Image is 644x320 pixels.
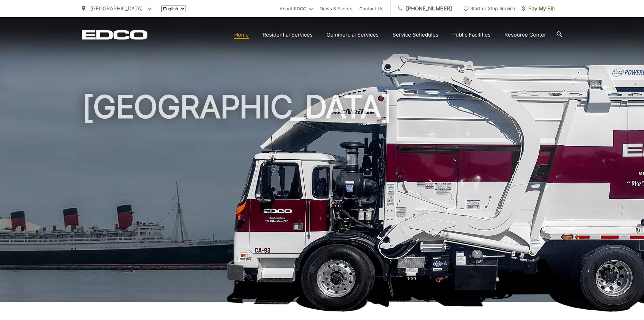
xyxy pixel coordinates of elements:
span: [GEOGRAPHIC_DATA] [90,5,143,12]
a: News & Events [320,4,352,13]
span: Pay My Bill [522,4,555,13]
a: Contact Us [359,4,383,13]
h1: [GEOGRAPHIC_DATA] [82,90,562,308]
a: Public Facilities [452,31,491,39]
a: About EDCO [280,4,313,13]
a: Service Schedules [392,31,438,39]
a: Home [234,31,249,39]
select: Select a language [161,6,186,12]
a: Resource Center [504,31,546,39]
a: EDCD logo. Return to the homepage. [82,30,148,40]
a: Residential Services [263,31,313,39]
a: Commercial Services [326,31,379,39]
